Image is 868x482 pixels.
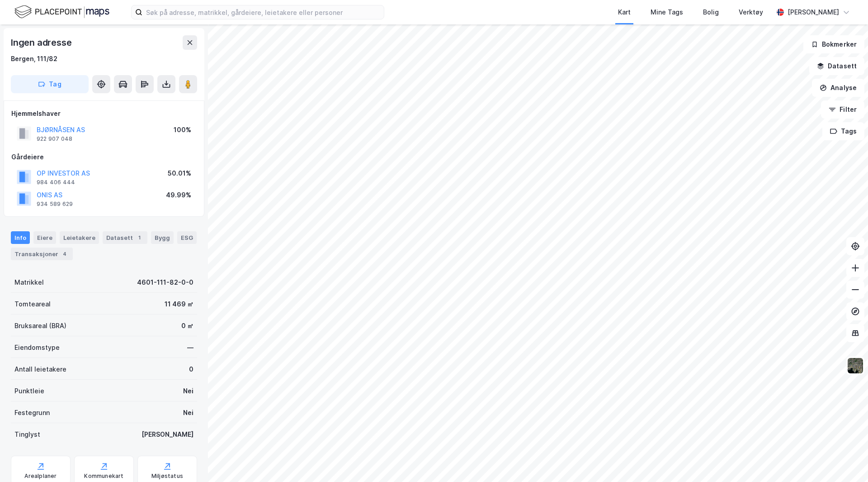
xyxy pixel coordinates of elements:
[821,100,864,119] button: Filter
[618,7,631,18] div: Kart
[14,429,40,440] div: Tinglyst
[809,57,864,75] button: Datasett
[11,75,89,93] button: Tag
[37,135,72,143] div: 922 907 048
[14,342,60,353] div: Eiendomstype
[168,168,191,179] div: 50.01%
[33,231,56,244] div: Eiere
[60,231,99,244] div: Leietakere
[137,277,193,288] div: 4601-111-82-0-0
[14,320,66,331] div: Bruksareal (BRA)
[14,299,51,310] div: Tomteareal
[37,179,75,186] div: 984 406 444
[788,7,839,18] div: [PERSON_NAME]
[14,386,44,396] div: Punktleie
[135,233,144,242] div: 1
[177,231,197,244] div: ESG
[165,299,193,310] div: 11 469 ㎡
[703,7,719,18] div: Bolig
[166,190,191,200] div: 49.99%
[151,231,174,244] div: Bygg
[812,79,864,97] button: Analyse
[11,53,57,64] div: Bergen, 111/82
[84,472,123,480] div: Kommunekart
[822,122,864,140] button: Tags
[14,4,109,20] img: logo.f888ab2527a4732fd821a326f86c7f29.svg
[183,407,193,418] div: Nei
[183,386,193,396] div: Nei
[174,124,191,135] div: 100%
[823,439,868,482] div: Kontrollprogram for chat
[187,342,193,353] div: —
[14,407,50,418] div: Festegrunn
[142,5,384,19] input: Søk på adresse, matrikkel, gårdeiere, leietakere eller personer
[651,7,683,18] div: Mine Tags
[37,200,73,208] div: 934 589 629
[181,320,193,331] div: 0 ㎡
[60,249,69,258] div: 4
[11,152,197,162] div: Gårdeiere
[739,7,763,18] div: Verktøy
[151,472,183,480] div: Miljøstatus
[803,35,864,53] button: Bokmerker
[11,231,30,244] div: Info
[847,357,864,374] img: 9k=
[24,472,57,480] div: Arealplaner
[14,364,66,375] div: Antall leietakere
[11,35,73,50] div: Ingen adresse
[11,248,73,260] div: Transaksjoner
[14,277,44,288] div: Matrikkel
[823,439,868,482] iframe: Chat Widget
[189,364,193,375] div: 0
[103,231,147,244] div: Datasett
[142,429,193,440] div: [PERSON_NAME]
[11,108,197,119] div: Hjemmelshaver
